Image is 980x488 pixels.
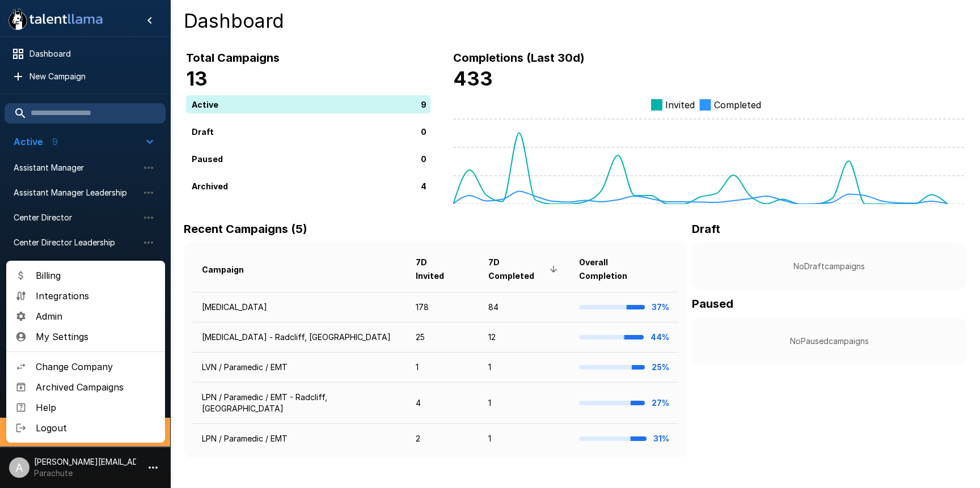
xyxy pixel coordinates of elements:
span: Billing [36,269,156,282]
span: Logout [36,421,156,435]
span: My Settings [36,330,156,343]
span: Archived Campaigns [36,380,156,394]
span: Change Company [36,360,156,374]
span: Integrations [36,289,156,303]
span: Admin [36,309,156,323]
span: Help [36,401,156,414]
